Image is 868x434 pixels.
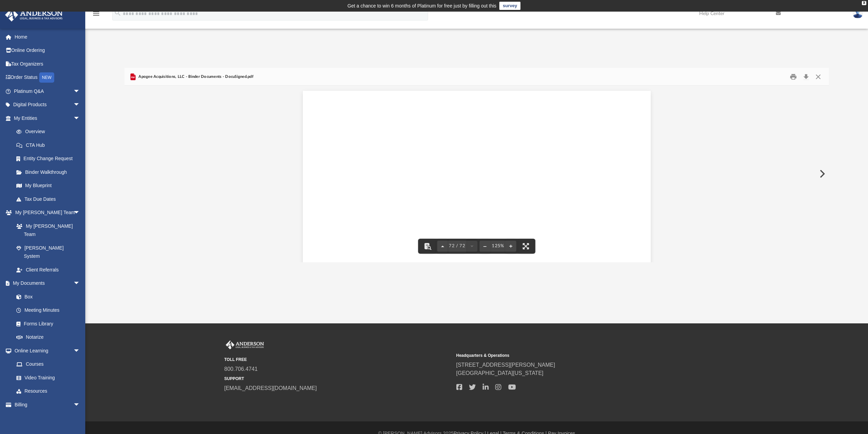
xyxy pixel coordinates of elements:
[73,84,87,98] span: arrow_drop_down
[10,290,84,304] a: Box
[490,244,505,248] div: Current zoom level
[5,57,90,71] a: Tax Organizers
[10,304,87,317] a: Meeting Minutes
[224,356,452,363] small: TOLL FREE
[5,344,87,358] a: Online Learningarrow_drop_down
[5,98,90,112] a: Digital Productsarrow_drop_down
[812,71,824,82] button: Close
[5,71,90,85] a: Order StatusNEW
[862,1,866,5] div: close
[92,13,100,18] a: menu
[5,30,90,44] a: Home
[10,358,87,371] a: Courses
[224,376,452,382] small: SUPPORT
[505,239,516,254] button: Zoom in
[10,152,90,166] a: Entity Change Request
[10,263,87,277] a: Client Referrals
[10,219,84,241] a: My [PERSON_NAME] Team
[5,111,90,125] a: My Entitiesarrow_drop_down
[814,164,829,183] button: Next File
[480,239,490,254] button: Zoom out
[518,239,533,254] button: Enter fullscreen
[224,366,258,372] a: 800.706.4741
[10,165,90,179] a: Binder Walkthrough
[3,8,65,22] img: Anderson Advisors Platinum Portal
[456,352,683,359] small: Headquarters & Operations
[124,86,829,262] div: File preview
[456,370,544,376] a: [GEOGRAPHIC_DATA][US_STATE]
[10,192,90,206] a: Tax Due Dates
[124,68,829,262] div: Preview
[456,362,555,368] a: [STREET_ADDRESS][PERSON_NAME]
[92,10,100,18] i: menu
[10,384,87,398] a: Resources
[5,206,87,220] a: My [PERSON_NAME] Teamarrow_drop_down
[437,239,448,254] button: Previous page
[853,9,863,18] img: User Pic
[224,340,265,349] img: Anderson Advisors Platinum Portal
[786,71,800,82] button: Print
[5,277,87,290] a: My Documentsarrow_drop_down
[73,398,87,412] span: arrow_drop_down
[73,98,87,112] span: arrow_drop_down
[10,179,87,193] a: My Blueprint
[420,239,435,254] button: Toggle findbar
[10,125,90,139] a: Overview
[448,244,467,248] span: 72 / 72
[73,206,87,220] span: arrow_drop_down
[73,111,87,125] span: arrow_drop_down
[137,74,253,80] span: Apogee Acquisitions, LLC - Binder Documents - DocuSigned.pdf
[39,72,54,83] div: NEW
[5,84,90,98] a: Platinum Q&Aarrow_drop_down
[499,2,520,10] a: survey
[114,9,121,17] i: search
[348,2,497,10] div: Get a chance to win 6 months of Platinum for free just by filling out this
[10,241,87,263] a: [PERSON_NAME] System
[5,44,90,57] a: Online Ordering
[224,385,317,391] a: [EMAIL_ADDRESS][DOMAIN_NAME]
[10,331,87,344] a: Notarize
[10,371,84,384] a: Video Training
[5,398,90,411] a: Billingarrow_drop_down
[800,71,812,82] button: Download
[10,138,90,152] a: CTA Hub
[73,277,87,291] span: arrow_drop_down
[448,239,467,254] button: 72 / 72
[124,86,829,262] div: Document Viewer
[10,317,84,331] a: Forms Library
[73,344,87,358] span: arrow_drop_down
